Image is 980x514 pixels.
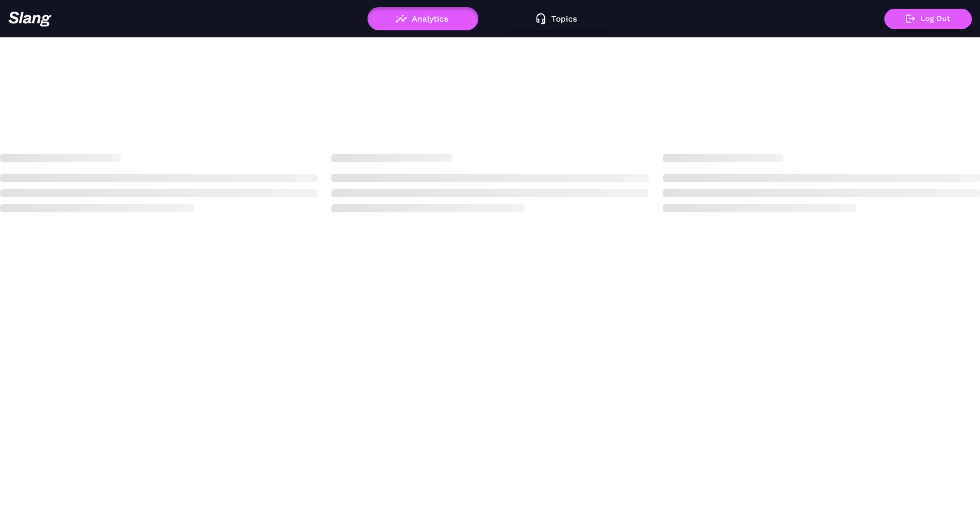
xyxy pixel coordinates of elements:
[8,11,52,27] img: 623511267c55cb56e2f2a487_logo2.png
[367,7,478,30] button: Analytics
[367,14,478,22] a: Analytics
[502,7,612,30] button: Topics
[884,9,972,29] button: Log Out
